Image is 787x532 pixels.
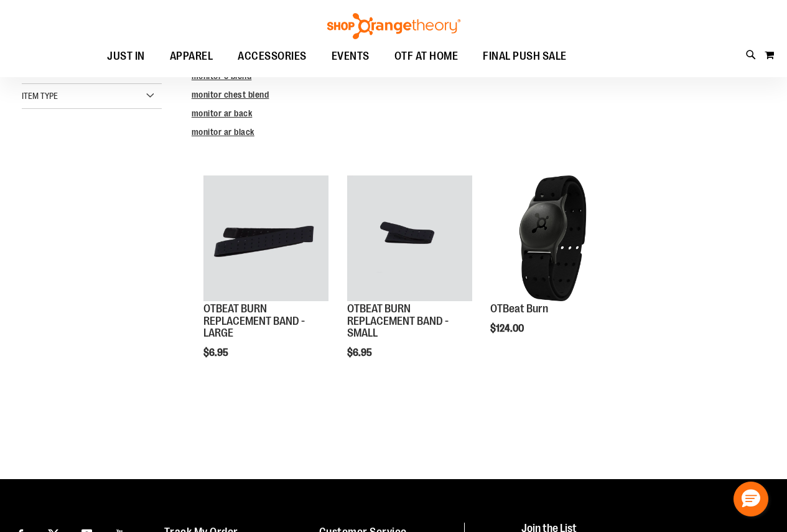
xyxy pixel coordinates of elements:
[107,42,145,70] span: JUST IN
[483,42,567,70] span: FINAL PUSH SALE
[490,323,526,334] span: $124.00
[490,175,615,302] a: Main view of OTBeat Burn 6.0-C
[347,175,472,301] img: OTBEAT BURN REPLACEMENT BAND - SMALL
[325,13,462,39] img: Shop Orangetheory
[347,302,449,340] a: OTBEAT BURN REPLACEMENT BAND - SMALL
[22,91,58,101] span: Item Type
[332,42,370,70] span: EVENTS
[157,42,226,71] a: APPAREL
[225,42,319,71] a: ACCESSORIES
[192,127,254,137] a: monitor ar black
[203,347,230,358] span: $6.95
[192,90,269,100] a: monitor chest blend
[341,169,478,390] div: product
[203,175,328,301] img: OTBEAT BURN REPLACEMENT BAND - LARGE
[394,42,459,70] span: OTF AT HOME
[238,42,307,70] span: ACCESSORIES
[733,482,768,516] button: Hello, have a question? Let’s chat.
[490,175,615,301] img: Main view of OTBeat Burn 6.0-C
[192,108,253,118] a: monitor ar back
[197,169,335,390] div: product
[203,302,305,340] a: OTBEAT BURN REPLACEMENT BAND - LARGE
[203,175,328,302] a: OTBEAT BURN REPLACEMENT BAND - LARGE
[347,175,472,302] a: OTBEAT BURN REPLACEMENT BAND - SMALL
[382,42,471,71] a: OTF AT HOME
[347,347,374,358] span: $6.95
[470,42,579,71] a: FINAL PUSH SALE
[484,169,622,365] div: product
[319,42,382,71] a: EVENTS
[490,302,548,315] a: OTBeat Burn
[95,42,157,71] a: JUST IN
[170,42,213,70] span: APPAREL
